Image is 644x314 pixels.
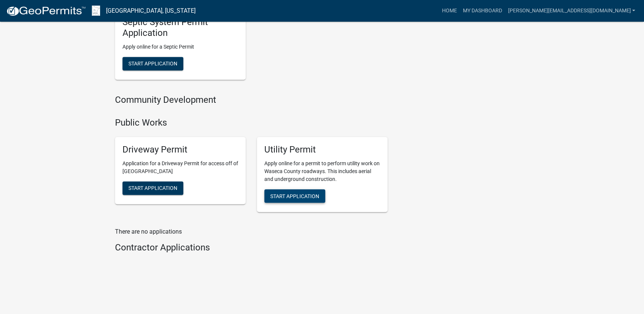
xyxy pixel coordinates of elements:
span: Start Application [128,60,177,66]
a: [GEOGRAPHIC_DATA], [US_STATE] [106,4,196,17]
a: Home [439,4,460,18]
button: Start Application [122,181,183,195]
h4: Community Development [115,95,388,105]
button: Start Application [264,189,325,203]
wm-workflow-list-section: Contractor Applications [115,242,388,256]
button: Start Application [122,57,183,70]
h5: Utility Permit [264,144,380,155]
span: Start Application [270,193,319,199]
p: Apply online for a Septic Permit [122,43,238,51]
a: My Dashboard [460,4,505,18]
h5: Septic System Permit Application [122,17,238,39]
h4: Public Works [115,117,388,128]
img: Waseca County, Minnesota [92,6,100,16]
p: Apply online for a permit to perform utility work on Waseca County roadways. This includes aerial... [264,160,380,183]
a: [PERSON_NAME][EMAIL_ADDRESS][DOMAIN_NAME] [505,4,638,18]
h5: Driveway Permit [122,144,238,155]
h4: Contractor Applications [115,242,388,253]
p: There are no applications [115,227,388,236]
span: Start Application [128,185,177,191]
p: Application for a Driveway Permit for access off of [GEOGRAPHIC_DATA] [122,160,238,175]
